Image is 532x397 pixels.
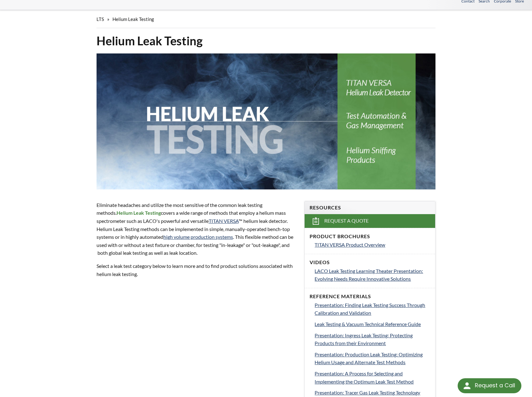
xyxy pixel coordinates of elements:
[315,389,430,397] a: Presentation: Tracer Gas Leak Testing Technology
[315,331,430,347] a: Presentation: Ingress Leak Testing: Protecting Products from their Environment
[315,242,385,248] span: TITAN VERSA Product Overview
[315,332,413,346] span: Presentation: Ingress Leak Testing: Protecting Products from their Environment
[315,351,423,365] span: Presentation: Production Leak Testing: Optimizing Helium Usage and Alternate Test Methods
[315,302,425,316] span: Presentation: Finding Leak Testing Success Through Calibration and Validation
[324,218,369,224] span: Request a Quote
[315,389,420,395] span: Presentation: Tracer Gas Leak Testing Technology
[97,53,436,189] img: Helium Leak Testing header
[315,301,430,317] a: Presentation: Finding Leak Testing Success Through Calibration and Validation
[310,259,430,266] h4: Videos
[315,350,430,366] a: Presentation: Production Leak Testing: Optimizing Helium Usage and Alternate Test Methods
[97,10,436,28] div: »
[163,234,233,240] a: high volume production systems
[475,378,515,393] div: Request a Call
[315,241,430,249] a: TITAN VERSA Product Overview
[458,378,521,393] div: Request a Call
[315,320,430,328] a: Leak Testing & Vacuum Technical Reference Guide
[112,16,154,22] span: Helium Leak Testing
[315,321,421,327] span: Leak Testing & Vacuum Technical Reference Guide
[462,381,472,391] img: round button
[117,210,161,216] strong: Helium Leak Testing
[310,293,430,300] h4: Reference Materials
[209,218,239,224] a: TITAN VERSA
[97,262,297,278] p: Select a leak test category below to learn more and to find product solutions associated with hel...
[315,370,414,384] span: Presentation: A Process for Selecting and Implementing the Optimum Leak Test Method
[97,16,104,22] span: LTS
[315,369,430,385] a: Presentation: A Process for Selecting and Implementing the Optimum Leak Test Method
[97,33,436,48] h1: Helium Leak Testing
[315,267,430,283] a: LACO Leak Testing Learning Theater Presentation: Evolving Needs Require Innovative Solutions
[305,214,435,228] a: Request a Quote
[310,233,430,240] h4: Product Brochures
[310,204,430,211] h4: Resources
[97,201,297,257] p: Eliminate headaches and utilize the most sensitive of the common leak testing methods. covers a w...
[315,268,423,282] span: LACO Leak Testing Learning Theater Presentation: Evolving Needs Require Innovative Solutions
